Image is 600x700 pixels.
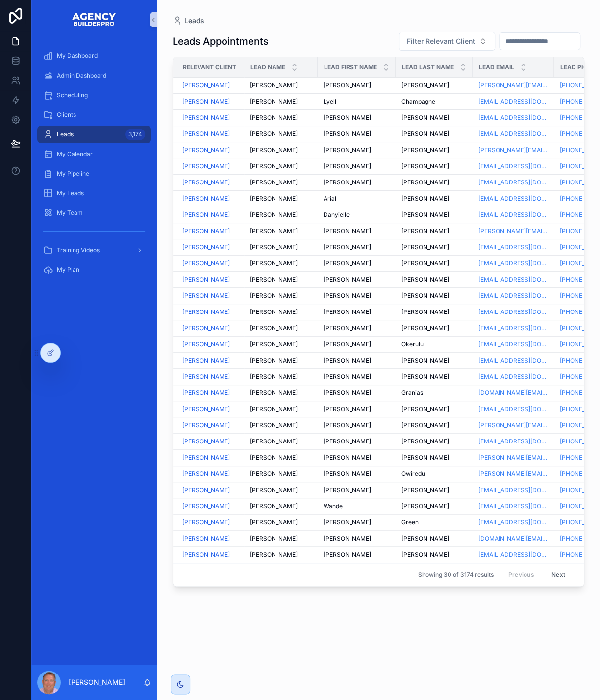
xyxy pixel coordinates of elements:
[182,195,230,203] a: [PERSON_NAME]
[182,405,238,413] a: [PERSON_NAME]
[324,130,390,138] a: [PERSON_NAME]
[182,405,230,413] a: [PERSON_NAME]
[401,162,467,170] a: [PERSON_NAME]
[478,146,548,154] a: [PERSON_NAME][EMAIL_ADDRESS][DOMAIN_NAME]
[478,211,548,219] a: [EMAIL_ADDRESS][DOMAIN_NAME]
[182,259,230,267] span: [PERSON_NAME]
[478,308,548,316] a: [EMAIL_ADDRESS][DOMAIN_NAME]
[401,259,449,267] span: [PERSON_NAME]
[324,373,390,381] a: [PERSON_NAME]
[401,98,435,105] span: Champagne
[250,130,312,138] a: [PERSON_NAME]
[250,179,298,186] span: [PERSON_NAME]
[401,276,449,284] span: [PERSON_NAME]
[250,373,312,381] a: [PERSON_NAME]
[57,189,84,197] span: My Leads
[324,211,350,219] span: Danyielle
[250,211,298,219] span: [PERSON_NAME]
[478,292,548,300] a: [EMAIL_ADDRESS][DOMAIN_NAME]
[324,340,390,348] a: [PERSON_NAME]
[401,227,467,235] a: [PERSON_NAME]
[407,36,475,46] span: Filter Relevant Client
[182,276,230,284] span: [PERSON_NAME]
[182,211,230,219] a: [PERSON_NAME]
[478,227,548,235] a: [PERSON_NAME][EMAIL_ADDRESS][DOMAIN_NAME]
[401,114,449,122] span: [PERSON_NAME]
[250,324,298,332] span: [PERSON_NAME]
[401,243,449,251] span: [PERSON_NAME]
[401,276,467,284] a: [PERSON_NAME]
[182,114,230,122] a: [PERSON_NAME]
[182,373,230,381] a: [PERSON_NAME]
[250,324,312,332] a: [PERSON_NAME]
[324,98,390,105] a: Lyell
[324,276,371,284] span: [PERSON_NAME]
[182,243,238,251] a: [PERSON_NAME]
[37,241,151,259] a: Training Videos
[401,324,467,332] a: [PERSON_NAME]
[182,340,230,348] a: [PERSON_NAME]
[182,389,238,397] a: [PERSON_NAME]
[324,243,371,251] span: [PERSON_NAME]
[182,179,230,186] span: [PERSON_NAME]
[37,261,151,279] a: My Plan
[324,81,390,89] a: [PERSON_NAME]
[401,130,467,138] a: [PERSON_NAME]
[250,357,312,364] a: [PERSON_NAME]
[478,340,548,348] a: [EMAIL_ADDRESS][DOMAIN_NAME]
[182,130,230,138] a: [PERSON_NAME]
[401,373,449,381] span: [PERSON_NAME]
[324,259,390,267] a: [PERSON_NAME]
[182,308,238,316] a: [PERSON_NAME]
[250,81,298,89] span: [PERSON_NAME]
[182,162,238,170] a: [PERSON_NAME]
[401,211,449,219] span: [PERSON_NAME]
[401,357,449,364] span: [PERSON_NAME]
[184,16,204,26] span: Leads
[401,357,467,364] a: [PERSON_NAME]
[250,130,298,138] span: [PERSON_NAME]
[182,324,230,332] a: [PERSON_NAME]
[478,243,548,251] a: [EMAIL_ADDRESS][DOMAIN_NAME]
[478,357,548,364] a: [EMAIL_ADDRESS][DOMAIN_NAME]
[478,130,548,138] a: [EMAIL_ADDRESS][DOMAIN_NAME]
[324,227,390,235] a: [PERSON_NAME]
[324,389,390,397] a: [PERSON_NAME]
[401,81,467,89] a: [PERSON_NAME]
[182,114,238,122] a: [PERSON_NAME]
[250,340,312,348] a: [PERSON_NAME]
[182,179,238,186] a: [PERSON_NAME]
[478,405,548,413] a: [EMAIL_ADDRESS][DOMAIN_NAME]
[478,373,548,381] a: [EMAIL_ADDRESS][DOMAIN_NAME]
[401,389,467,397] a: Granias
[401,308,467,316] a: [PERSON_NAME]
[182,98,238,105] a: [PERSON_NAME]
[250,114,312,122] a: [PERSON_NAME]
[324,114,390,122] a: [PERSON_NAME]
[182,389,230,397] span: [PERSON_NAME]
[182,308,230,316] a: [PERSON_NAME]
[37,47,151,65] a: My Dashboard
[37,67,151,84] a: Admin Dashboard
[324,357,371,364] span: [PERSON_NAME]
[250,146,298,154] span: [PERSON_NAME]
[250,357,298,364] span: [PERSON_NAME]
[182,162,230,170] span: [PERSON_NAME]
[250,162,312,170] a: [PERSON_NAME]
[401,98,467,105] a: Champagne
[324,162,390,170] a: [PERSON_NAME]
[478,324,548,332] a: [EMAIL_ADDRESS][DOMAIN_NAME]
[250,308,298,316] span: [PERSON_NAME]
[401,389,423,397] span: Granias
[324,179,390,186] a: [PERSON_NAME]
[324,357,390,364] a: [PERSON_NAME]
[250,162,298,170] span: [PERSON_NAME]
[182,146,238,154] a: [PERSON_NAME]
